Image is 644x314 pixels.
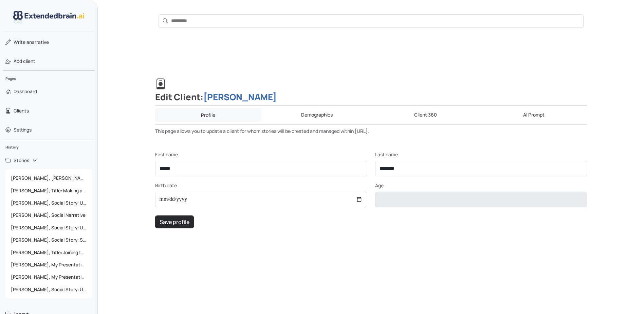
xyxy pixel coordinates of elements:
a: [PERSON_NAME], [PERSON_NAME]'s Plan to Make a Good Impression on Katy [5,172,92,184]
img: logo [13,11,85,23]
span: [PERSON_NAME], Title: Joining the Block Builders [8,246,89,259]
span: [PERSON_NAME], Social Story: Staying Calm and Assured in New Situations [8,234,89,246]
span: [PERSON_NAME], [PERSON_NAME]'s Plan to Make a Good Impression on Katy [8,172,89,184]
span: Add client [14,58,35,65]
button: Save profile [155,215,194,228]
a: Client 360 [373,108,479,122]
a: [PERSON_NAME], Title: Making a Good Impression on Katy [5,185,92,197]
a: [PERSON_NAME], My Presentation at the Sharkeys National Convention [5,271,92,283]
span: [PERSON_NAME], Social Story: Understanding and Solving Service Disruptions [8,283,89,296]
label: Age [375,182,384,189]
span: Clients [14,107,29,114]
a: [PERSON_NAME] [203,91,277,103]
h2: Edit Client: [155,78,587,106]
a: [PERSON_NAME], Social Story: Understanding and Solving Service Disruptions [5,222,92,234]
a: Profile [155,108,262,122]
p: This page allows you to update a client for whom stories will be created and managed within [URL]. [155,127,587,135]
a: Demographics [264,108,370,122]
a: [PERSON_NAME], Social Story: Understanding and Communicating with Customers [5,197,92,209]
span: [PERSON_NAME], My Presentation at the Sharkeys National Convention [8,259,89,271]
label: First name [155,151,178,158]
label: Last name [375,151,398,158]
span: [PERSON_NAME], My Presentation at the Sharkeys National Convention [8,271,89,283]
span: Settings [14,126,32,133]
a: [PERSON_NAME], Social Narrative [5,209,92,221]
a: [PERSON_NAME], My Presentation at the Sharkeys National Convention [5,259,92,271]
a: [PERSON_NAME], Title: Joining the Block Builders [5,246,92,259]
span: [PERSON_NAME], Social Narrative [8,209,89,221]
a: AI Prompt [481,108,587,122]
span: [PERSON_NAME], Social Story: Understanding and Solving Service Disruptions [8,222,89,234]
span: narrative [14,39,49,46]
a: [PERSON_NAME], Social Story: Staying Calm and Assured in New Situations [5,234,92,246]
label: Birth date [155,182,177,189]
a: [PERSON_NAME], Social Story: Understanding and Solving Service Disruptions [5,283,92,296]
span: Dashboard [14,88,37,95]
span: Stories [14,157,29,164]
span: [PERSON_NAME], Social Story: Understanding and Communicating with Customers [8,197,89,209]
span: Write a [14,39,29,45]
span: [PERSON_NAME], Title: Making a Good Impression on Katy [8,185,89,197]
